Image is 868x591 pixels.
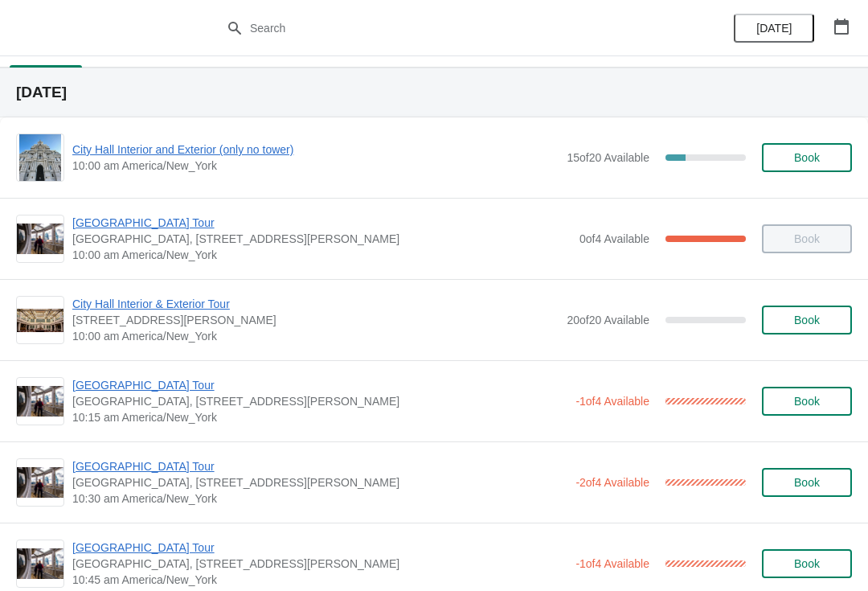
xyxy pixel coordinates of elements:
span: 10:45 am America/New_York [72,572,567,588]
span: Book [794,557,820,570]
span: 10:00 am America/New_York [72,247,571,263]
span: [GEOGRAPHIC_DATA] Tour [72,215,571,231]
img: City Hall Interior & Exterior Tour | 1400 John F Kennedy Boulevard, Suite 121, Philadelphia, PA, ... [17,309,63,332]
span: Book [794,314,820,326]
span: [GEOGRAPHIC_DATA], [STREET_ADDRESS][PERSON_NAME] [72,556,567,572]
span: 10:30 am America/New_York [72,490,567,507]
button: Book [762,143,852,172]
span: [GEOGRAPHIC_DATA], [STREET_ADDRESS][PERSON_NAME] [72,231,571,247]
img: City Hall Interior and Exterior (only no tower) | | 10:00 am America/New_York [19,134,62,181]
span: [STREET_ADDRESS][PERSON_NAME] [72,312,559,328]
span: [GEOGRAPHIC_DATA] Tour [72,540,567,556]
span: 20 of 20 Available [567,314,649,326]
span: [GEOGRAPHIC_DATA], [STREET_ADDRESS][PERSON_NAME] [72,393,567,409]
span: 10:00 am America/New_York [72,328,559,344]
span: Book [794,395,820,408]
img: City Hall Tower Tour | City Hall Visitor Center, 1400 John F Kennedy Boulevard Suite 121, Philade... [17,548,63,580]
button: [DATE] [734,14,814,43]
span: -2 of 4 Available [575,476,649,489]
span: 10:00 am America/New_York [72,158,559,174]
span: City Hall Interior and Exterior (only no tower) [72,142,559,158]
span: 10:15 am America/New_York [72,409,567,425]
span: City Hall Interior & Exterior Tour [72,296,559,312]
button: Book [762,387,852,416]
span: 0 of 4 Available [579,232,649,245]
button: Book [762,468,852,497]
span: -1 of 4 Available [575,557,649,570]
span: Book [794,476,820,489]
button: Book [762,306,852,334]
span: Book [794,151,820,164]
img: City Hall Tower Tour | City Hall Visitor Center, 1400 John F Kennedy Boulevard Suite 121, Philade... [17,224,63,255]
input: Search [249,14,651,43]
h2: [DATE] [16,84,852,101]
span: [GEOGRAPHIC_DATA] Tour [72,377,567,393]
span: [DATE] [756,22,792,35]
span: 15 of 20 Available [567,151,649,164]
img: City Hall Tower Tour | City Hall Visitor Center, 1400 John F Kennedy Boulevard Suite 121, Philade... [17,467,63,499]
button: Book [762,549,852,578]
span: -1 of 4 Available [575,395,649,408]
img: City Hall Tower Tour | City Hall Visitor Center, 1400 John F Kennedy Boulevard Suite 121, Philade... [17,386,63,417]
span: [GEOGRAPHIC_DATA], [STREET_ADDRESS][PERSON_NAME] [72,474,567,490]
span: [GEOGRAPHIC_DATA] Tour [72,458,567,474]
